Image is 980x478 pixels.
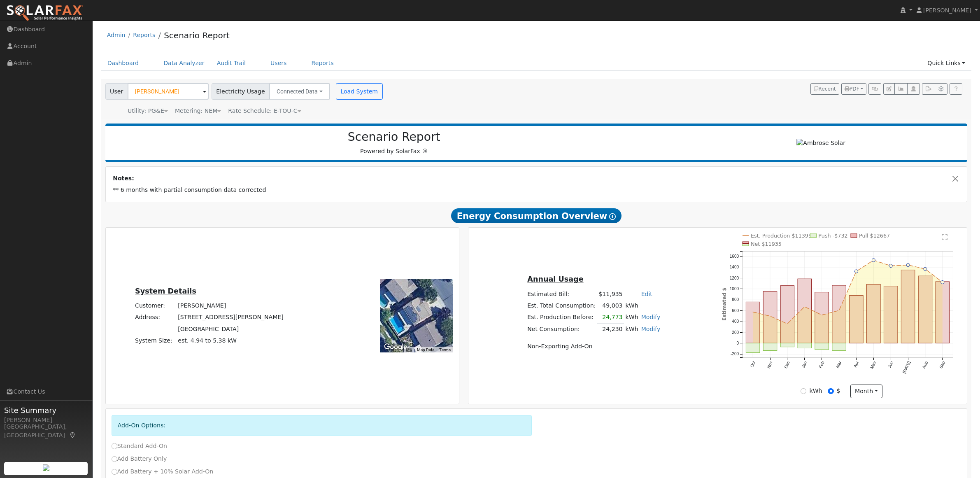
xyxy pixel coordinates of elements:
td: Non-Exporting Add-On [526,341,662,352]
text: 200 [732,330,739,335]
circle: onclick="" [820,314,824,317]
text: Jun [887,361,894,368]
span: Site Summary [4,405,88,416]
text: Dec [784,361,791,369]
td: 49,003 [597,300,624,311]
text: Oct [750,361,757,368]
text: -200 [731,352,739,357]
rect: onclick="" [901,270,915,343]
a: Reports [133,32,155,38]
span: [PERSON_NAME] [923,7,971,14]
span: Electricity Usage [212,83,270,100]
text: 400 [732,319,739,324]
td: 24,230 [597,323,624,335]
circle: onclick="" [855,270,858,273]
img: Google [382,342,409,352]
i: Show Help [609,213,616,220]
text: [DATE] [902,361,911,374]
text: Pull $12667 [859,233,890,239]
rect: onclick="" [746,302,760,343]
rect: onclick="" [884,286,898,343]
text: 800 [732,298,739,302]
rect: onclick="" [832,343,846,351]
td: kWh [624,311,640,323]
rect: onclick="" [781,343,795,347]
circle: onclick="" [803,305,806,308]
text: 1600 [730,254,739,259]
label: $ [837,387,840,395]
text: Jan [801,361,808,368]
u: System Details [135,287,196,295]
a: Users [264,56,293,71]
circle: onclick="" [752,310,755,314]
a: Quick Links [921,56,971,71]
rect: onclick="" [867,284,881,343]
rect: onclick="" [781,286,795,343]
circle: onclick="" [889,264,893,268]
a: Map [69,432,77,438]
text: Mar [836,360,843,369]
rect: onclick="" [798,343,812,348]
button: Generate Report Link [868,83,881,95]
td: Address: [134,312,177,323]
rect: onclick="" [764,343,777,351]
rect: onclick="" [798,279,812,343]
circle: onclick="" [941,281,944,284]
text: Feb [818,361,825,369]
circle: onclick="" [872,259,875,262]
td: Estimated Bill: [526,288,597,300]
td: [GEOGRAPHIC_DATA] [177,323,285,335]
input: Select a User [128,83,209,100]
img: Ambrose Solar [796,139,845,147]
span: Alias: H2ETOUCN [228,107,301,114]
input: Standard Add-On [112,443,117,449]
a: Help Link [950,83,962,95]
span: est. 4.94 to 5.38 kW [178,337,237,344]
a: Terms (opens in new tab) [439,347,451,352]
a: Audit Trail [211,56,252,71]
text: Push -$732 [819,233,848,239]
td: [STREET_ADDRESS][PERSON_NAME] [177,312,285,323]
td: 24,773 [597,311,624,323]
a: Admin [107,32,126,38]
td: Est. Production Before: [526,311,597,323]
text: Apr [853,360,860,368]
td: ** 6 months with partial consumption data corrected [112,184,961,196]
rect: onclick="" [919,276,933,343]
div: Add-On Options: [112,415,532,436]
h2: Scenario Report [114,130,674,144]
text: Aug [922,361,929,369]
text: 600 [732,308,739,313]
div: Utility: PG&E [128,107,168,115]
circle: onclick="" [924,268,927,271]
text: Nov [766,361,773,369]
button: PDF [841,83,866,95]
text: Estimated $ [722,288,727,321]
button: Keyboard shortcuts [406,347,412,353]
button: Recent [810,83,839,95]
span: Energy Consumption Overview [451,208,622,223]
span: User [105,83,128,100]
a: Dashboard [101,56,145,71]
text:  [942,234,947,240]
circle: onclick="" [838,309,841,312]
a: Reports [305,56,340,71]
td: kWh [624,323,640,335]
td: System Size: [134,335,177,346]
rect: onclick="" [832,285,846,343]
td: $11,935 [597,288,624,300]
label: Add Battery + 10% Solar Add-On [112,467,214,476]
rect: onclick="" [850,296,864,343]
input: Add Battery + 10% Solar Add-On [112,469,117,475]
rect: onclick="" [746,343,760,353]
text: 0 [737,341,739,345]
u: Annual Usage [527,275,583,283]
button: Close [951,174,960,183]
circle: onclick="" [768,315,772,318]
rect: onclick="" [764,291,777,343]
td: Customer: [134,300,177,312]
button: Multi-Series Graph [894,83,907,95]
rect: onclick="" [815,343,829,350]
td: [PERSON_NAME] [177,300,285,312]
circle: onclick="" [786,322,789,326]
